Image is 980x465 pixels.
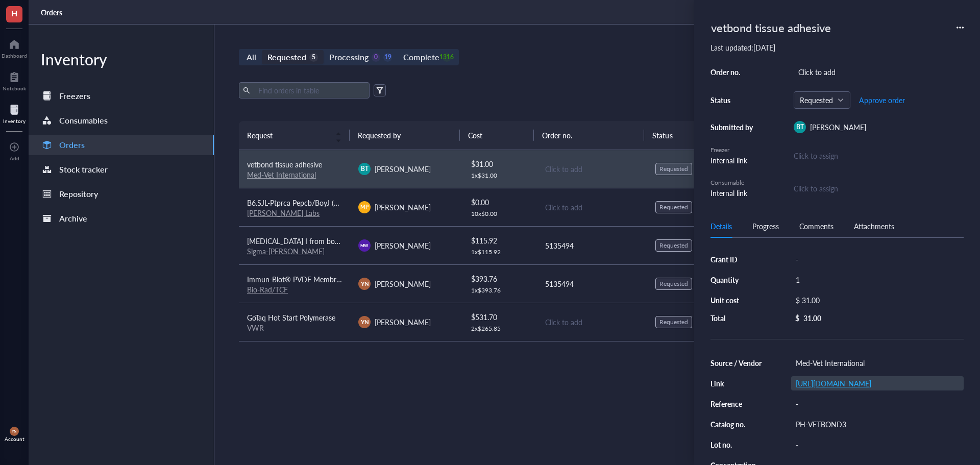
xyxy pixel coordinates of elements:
[460,121,533,150] th: Cost
[536,226,647,264] td: 5135494
[710,221,732,232] div: Details
[791,397,964,411] div: -
[710,275,763,284] div: Quantity
[11,7,17,19] span: H
[710,440,763,449] div: Lot no.
[59,162,108,177] div: Stock tracker
[710,187,756,199] div: Internal link
[536,188,647,226] td: Click to add
[247,274,445,284] span: Immun-Blot® PVDF Membrane, Roll, 26 cm x 3.3 m, 1620177
[752,221,779,232] div: Progress
[372,53,380,62] div: 0
[791,437,964,452] div: -
[254,83,365,98] input: Find orders in table
[545,240,639,251] div: 5135494
[791,417,964,431] div: PH-VETBOND3
[471,172,528,180] div: 1 x $ 31.00
[659,280,688,288] div: Requested
[810,122,866,132] span: [PERSON_NAME]
[710,399,763,408] div: Reference
[3,118,26,124] div: Inventory
[710,67,756,77] div: Order no.
[791,356,964,370] div: Med-Vet International
[403,50,439,64] div: Complete
[12,429,17,434] span: YN
[659,241,688,250] div: Requested
[795,313,799,323] div: $
[3,102,26,124] a: Inventory
[247,284,288,295] a: Bio-Rad/TCF
[3,85,26,91] div: Notebook
[59,113,108,128] div: Consumables
[247,246,325,256] a: Sigma-[PERSON_NAME]
[659,165,688,173] div: Requested
[41,8,64,17] a: Orders
[794,183,964,194] div: Click to assign
[383,53,392,62] div: 19
[247,323,342,332] div: VWR
[247,50,256,64] div: All
[375,202,431,212] span: [PERSON_NAME]
[854,221,894,232] div: Attachments
[471,311,528,323] div: $ 531.70
[247,169,316,180] a: Med-Vet International
[545,316,639,328] div: Click to add
[710,420,763,429] div: Catalog no.
[471,286,528,295] div: 1 x $ 393.76
[800,95,842,105] span: Requested
[791,293,960,307] div: $ 31.00
[471,235,528,246] div: $ 115.92
[710,178,756,187] div: Consumable
[710,123,756,132] div: Submitted by
[794,150,964,161] div: Click to assign
[706,16,836,39] div: vetbond tissue adhesive
[247,159,322,169] span: vetbond tissue adhesive
[536,303,647,341] td: Click to add
[443,53,451,62] div: 1316
[59,211,87,226] div: Archive
[309,53,318,62] div: 5
[791,252,964,266] div: -
[796,378,871,388] a: [URL][DOMAIN_NAME]
[644,121,718,150] th: Status
[710,358,763,368] div: Source / Vendor
[29,86,214,106] a: Freezers
[545,163,639,175] div: Click to add
[59,89,90,103] div: Freezers
[29,184,214,204] a: Repository
[329,50,369,64] div: Processing
[659,318,688,326] div: Requested
[247,312,335,323] span: GoTaq Hot Start Polymerase
[471,273,528,284] div: $ 393.76
[59,187,98,201] div: Repository
[536,264,647,303] td: 5135494
[794,65,964,79] div: Click to add
[361,164,369,174] span: BT
[710,296,763,305] div: Unit cost
[859,96,905,104] span: Approve order
[361,203,369,211] span: MP
[29,49,214,69] div: Inventory
[471,248,528,256] div: 1 x $ 115.92
[2,36,27,59] a: Dashboard
[375,240,431,251] span: [PERSON_NAME]
[471,210,528,218] div: 10 x $ 0.00
[5,436,24,442] div: Account
[710,379,763,388] div: Link
[710,145,756,155] div: Freezer
[545,278,639,289] div: 5135494
[29,159,214,180] a: Stock tracker
[360,242,369,249] span: MW
[471,197,528,208] div: $ 0.00
[3,69,26,91] a: Notebook
[350,121,460,150] th: Requested by
[29,208,214,229] a: Archive
[360,279,369,288] span: YN
[360,317,369,326] span: YN
[471,325,528,333] div: 2 x $ 265.85
[375,279,431,289] span: [PERSON_NAME]
[659,203,688,211] div: Requested
[247,208,320,218] a: [PERSON_NAME] Labs
[859,92,905,108] button: Approve order
[710,313,763,323] div: Total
